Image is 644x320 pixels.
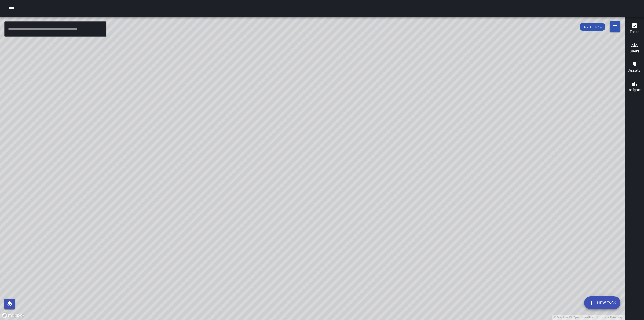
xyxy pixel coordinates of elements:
h6: Users [630,48,639,54]
span: 8/28 — Now [580,25,605,29]
button: Tasks [625,19,644,39]
button: New Task [584,296,620,309]
button: Filters [610,21,620,32]
h6: Tasks [630,29,639,35]
button: Assets [625,58,644,77]
h6: Insights [628,87,641,93]
button: Users [625,39,644,58]
button: Insights [625,77,644,97]
h6: Assets [628,68,641,74]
